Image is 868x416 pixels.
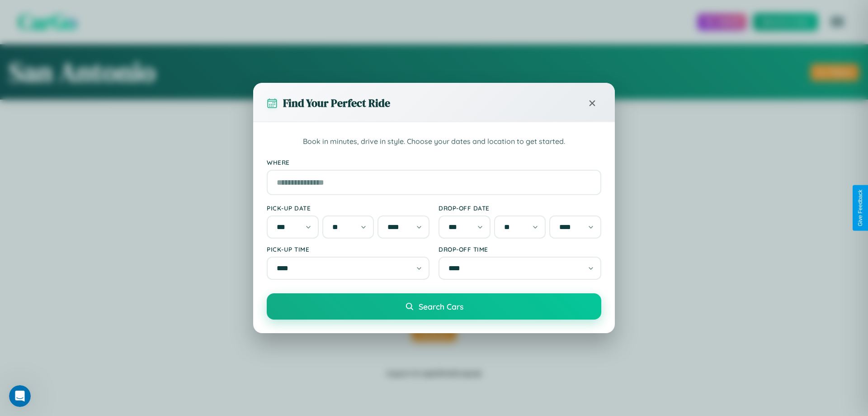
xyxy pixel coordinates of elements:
[267,293,601,320] button: Search Cars
[267,136,601,148] p: Book in minutes, drive in style. Choose your dates and location to get started.
[267,204,429,212] label: Pick-up Date
[419,301,463,311] span: Search Cars
[439,204,601,212] label: Drop-off Date
[439,245,601,253] label: Drop-off Time
[283,96,390,110] h3: Find Your Perfect Ride
[267,158,601,166] label: Where
[267,245,429,253] label: Pick-up Time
